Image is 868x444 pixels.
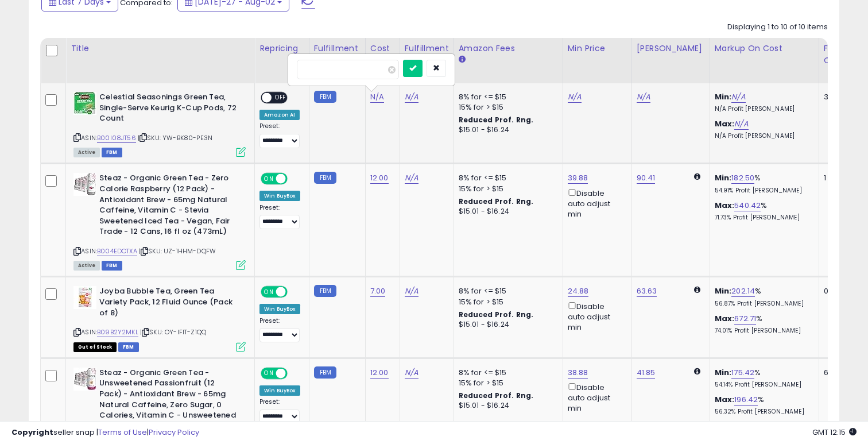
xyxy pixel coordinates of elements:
[73,261,100,271] span: All listings currently available for purchase on Amazon
[259,385,300,396] div: Win BuyBox
[405,91,418,103] a: N/A
[637,367,656,379] a: 41.85
[459,43,558,55] div: Amazon Fees
[715,313,735,324] b: Max:
[459,297,554,307] div: 15% for > $15
[102,261,122,271] span: FBM
[459,401,554,411] div: $15.01 - $16.24
[459,125,554,135] div: $15.01 - $16.24
[459,310,534,319] b: Reduced Prof. Rng.
[286,287,304,297] span: OFF
[71,43,250,55] div: Title
[370,43,395,55] div: Cost
[73,148,100,157] span: All listings currently available for purchase on Amazon
[370,285,386,297] a: 7.00
[715,368,810,389] div: %
[459,55,466,65] small: Amazon Fees.
[568,172,588,184] a: 39.88
[459,92,554,102] div: 8% for <= $15
[715,43,814,55] div: Markup on Cost
[370,172,389,184] a: 12.00
[459,184,554,194] div: 15% for > $15
[73,342,117,352] span: All listings that are currently out of stock and unavailable for purchase on Amazon
[715,300,810,308] p: 56.87% Profit [PERSON_NAME]
[259,122,300,148] div: Preset:
[73,92,96,115] img: 51muERiUEpL._SL40_.jpg
[459,102,554,113] div: 15% for > $15
[259,398,300,424] div: Preset:
[259,43,304,55] div: Repricing
[568,285,589,297] a: 24.88
[710,38,819,83] th: The percentage added to the cost of goods (COGS) that forms the calculator for Min & Max prices.
[459,378,554,388] div: 15% for > $15
[259,110,300,120] div: Amazon AI
[11,427,53,438] strong: Copyright
[715,187,810,195] p: 54.91% Profit [PERSON_NAME]
[715,367,732,378] b: Min:
[715,394,735,405] b: Max:
[405,285,418,297] a: N/A
[149,427,199,438] a: Privacy Policy
[568,300,623,333] div: Disable auto adjust min
[715,285,732,296] b: Min:
[459,196,534,206] b: Reduced Prof. Rng.
[731,367,754,379] a: 175.42
[98,427,147,438] a: Terms of Use
[715,327,810,335] p: 74.01% Profit [PERSON_NAME]
[715,408,810,416] p: 56.32% Profit [PERSON_NAME]
[734,118,748,130] a: N/A
[734,394,758,406] a: 196.42
[459,391,534,400] b: Reduced Prof. Rng.
[637,285,657,297] a: 63.63
[405,367,418,379] a: N/A
[262,174,276,184] span: ON
[824,43,863,67] div: Fulfillable Quantity
[99,92,239,127] b: Celestial Seasonings Green Tea, Single-Serve Keurig K-Cup Pods, 72 Count
[73,173,96,196] img: 51yLLvaIx1L._SL40_.jpg
[715,132,810,140] p: N/A Profit [PERSON_NAME]
[262,287,276,297] span: ON
[715,314,810,335] div: %
[715,173,810,194] div: %
[370,91,384,103] a: N/A
[118,342,139,352] span: FBM
[259,304,300,314] div: Win BuyBox
[715,395,810,416] div: %
[97,246,137,256] a: B004EDCTXA
[73,173,246,269] div: ASIN:
[73,368,96,391] img: 51WMGTiu36L._SL40_.jpg
[812,427,857,438] span: 2025-08-16 12:15 GMT
[99,173,239,240] b: Steaz - Organic Green Tea - Zero Calorie Raspberry (12 Pack) - Antioxidant Brew - 65mg Natural Ca...
[715,381,810,389] p: 54.14% Profit [PERSON_NAME]
[824,286,859,296] div: 0
[568,381,623,414] div: Disable auto adjust min
[97,327,138,337] a: B09B2Y2MKL
[97,133,136,143] a: B00I08JT56
[459,173,554,183] div: 8% for <= $15
[715,105,810,113] p: N/A Profit [PERSON_NAME]
[259,191,300,201] div: Win BuyBox
[568,367,588,379] a: 38.88
[314,172,336,184] small: FBM
[99,286,239,321] b: Joyba Bubble Tea, Green Tea Variety Pack, 12 Fluid Ounce (Pack of 8)
[314,91,336,103] small: FBM
[715,118,735,129] b: Max:
[314,366,336,379] small: FBM
[715,214,810,222] p: 71.73% Profit [PERSON_NAME]
[731,285,755,297] a: 202.14
[731,91,745,103] a: N/A
[286,368,304,378] span: OFF
[314,285,336,297] small: FBM
[568,187,623,220] div: Disable auto adjust min
[262,368,276,378] span: ON
[272,93,290,103] span: OFF
[459,368,554,378] div: 8% for <= $15
[637,91,650,103] a: N/A
[637,43,705,55] div: [PERSON_NAME]
[405,43,449,67] div: Fulfillment Cost
[138,133,212,142] span: | SKU: YW-BK80-PE3N
[824,173,859,183] div: 1
[715,286,810,307] div: %
[73,92,246,156] div: ASIN:
[734,313,756,325] a: 672.71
